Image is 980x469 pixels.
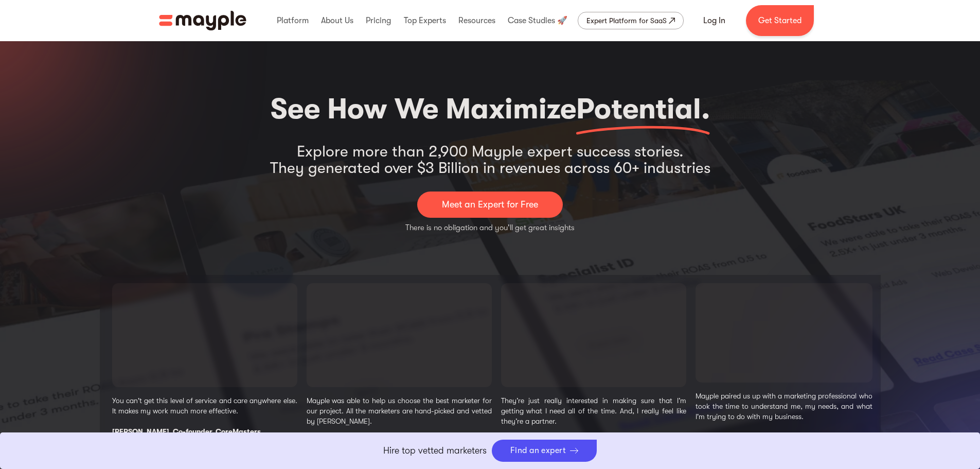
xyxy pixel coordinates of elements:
a: Expert Platform for SaaS [578,12,684,29]
div: 4 / 4 [696,283,881,443]
p: You can't get this level of service and care anywhere else. It makes my work much more effective. [112,395,297,416]
div: Expert Platform for SaaS [586,14,667,27]
div: Find an expert [510,446,566,456]
a: Get Started [746,5,814,36]
div: Explore more than 2,900 Mayple expert success stories. They generated over $3 Billion in revenues... [270,143,710,176]
p: There is no obligation and you'll get great insights [405,222,575,234]
div: Pricing [363,4,394,37]
img: Mayple logo [159,11,246,30]
div: Top Experts [401,4,449,37]
a: home [159,11,246,30]
div: Resources [456,4,498,37]
div: About Us [318,4,356,37]
div: 1 / 4 [112,283,297,437]
a: Log In [691,8,738,33]
p: Mayple was able to help us choose the best marketer for our project. All the marketers are hand-p... [307,395,492,426]
div: Platform [274,4,311,37]
p: Meet an Expert for Free [442,198,538,212]
div: [PERSON_NAME], Co-founder, CoreMasters [112,426,297,437]
span: Potential. [576,93,710,126]
p: Hire top vetted marketers [383,444,487,458]
p: Mayple paired us up with a marketing professional who took the time to understand me, my needs, a... [696,391,872,422]
div: 2 / 4 [307,283,492,447]
h2: See How We Maximize [271,88,710,131]
div: 3 / 4 [501,283,686,447]
p: They’re just really interested in making sure that I’m getting what I need all of the time. And, ... [501,395,686,426]
a: Meet an Expert for Free [417,192,563,218]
